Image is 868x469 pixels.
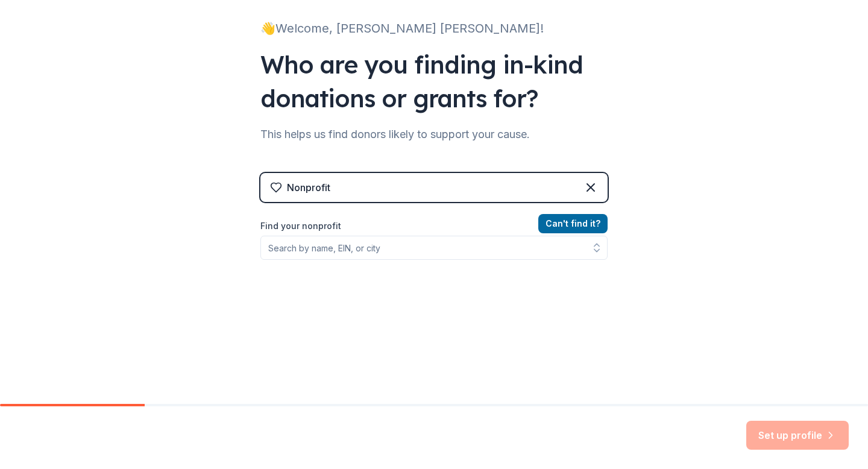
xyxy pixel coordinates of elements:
[287,180,330,195] div: Nonprofit
[260,219,608,233] label: Find your nonprofit
[260,125,608,144] div: This helps us find donors likely to support your cause.
[260,48,608,115] div: Who are you finding in-kind donations or grants for?
[260,236,608,260] input: Search by name, EIN, or city
[538,214,608,233] button: Can't find it?
[260,19,608,38] div: 👋 Welcome, [PERSON_NAME] [PERSON_NAME]!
